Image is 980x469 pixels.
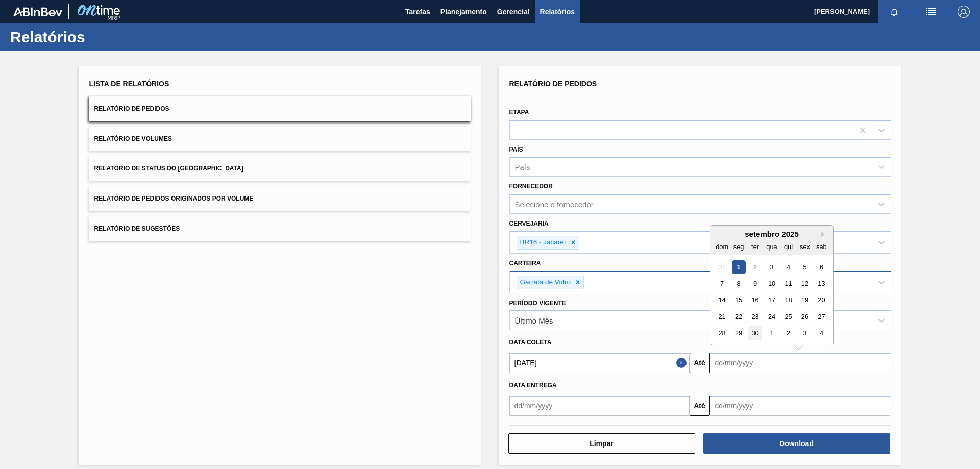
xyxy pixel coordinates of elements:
[781,240,795,254] div: qui
[781,310,795,324] div: Choose quinta-feira, 25 de setembro de 2025
[710,230,833,238] div: setembro 2025
[509,183,553,190] label: Fornecedor
[515,163,530,171] div: País
[798,293,812,307] div: Choose sexta-feira, 19 de setembro de 2025
[798,260,812,274] div: Choose sexta-feira, 5 de setembro de 2025
[517,276,573,289] div: Garrafa de Vidro
[440,6,487,18] span: Planejamento
[89,80,169,88] span: Lista de Relatórios
[509,80,597,88] span: Relatório de Pedidos
[731,293,745,307] div: Choose segunda-feira, 15 de setembro de 2025
[765,240,778,254] div: qua
[509,353,690,373] input: dd/mm/yyyy
[94,225,180,232] span: Relatório de Sugestões
[814,260,828,274] div: Choose sábado, 6 de setembro de 2025
[715,293,729,307] div: Choose domingo, 14 de setembro de 2025
[798,240,812,254] div: sex
[798,327,812,340] div: Choose sexta-feira, 3 de outubro de 2025
[765,293,778,307] div: Choose quarta-feira, 17 de setembro de 2025
[710,396,890,416] input: dd/mm/yyyy
[748,310,762,324] div: Choose terça-feira, 23 de setembro de 2025
[515,316,553,325] div: Último Mês
[715,240,729,254] div: dom
[13,7,62,16] img: TNhmsLtSVTkK8tSr43FrP2fwEKptu5GPRR3wAAAABJRU5ErkJggg==
[676,353,690,373] button: Close
[814,310,828,324] div: Choose sábado, 27 de setembro de 2025
[714,259,829,341] div: month 2025-09
[509,220,549,227] label: Cervejaria
[509,382,557,389] span: Data entrega
[765,327,778,340] div: Choose quarta-feira, 1 de outubro de 2025
[515,200,594,209] div: Selecione o fornecedor
[710,353,890,373] input: dd/mm/yyyy
[509,300,566,307] label: Período Vigente
[731,277,745,290] div: Choose segunda-feira, 8 de setembro de 2025
[731,240,745,254] div: seg
[690,353,710,373] button: Até
[748,327,762,340] div: Choose terça-feira, 30 de setembro de 2025
[814,327,828,340] div: Choose sábado, 4 de outubro de 2025
[781,260,795,274] div: Choose quinta-feira, 4 de setembro de 2025
[517,236,568,249] div: BR16 - Jacareí
[94,135,172,142] span: Relatório de Volumes
[781,327,795,340] div: Choose quinta-feira, 2 de outubro de 2025
[89,216,471,241] button: Relatório de Sugestões
[715,277,729,290] div: Choose domingo, 7 de setembro de 2025
[509,109,529,116] label: Etapa
[715,260,729,274] div: Not available domingo, 31 de agosto de 2025
[781,293,795,307] div: Choose quinta-feira, 18 de setembro de 2025
[814,240,828,254] div: sab
[89,156,471,181] button: Relatório de Status do [GEOGRAPHIC_DATA]
[748,277,762,290] div: Choose terça-feira, 9 de setembro de 2025
[765,310,778,324] div: Choose quarta-feira, 24 de setembro de 2025
[703,433,890,454] button: Download
[715,327,729,340] div: Choose domingo, 28 de setembro de 2025
[878,5,911,19] button: Notificações
[94,195,254,202] span: Relatório de Pedidos Originados por Volume
[89,96,471,121] button: Relatório de Pedidos
[690,396,710,416] button: Até
[798,310,812,324] div: Choose sexta-feira, 26 de setembro de 2025
[781,277,795,290] div: Choose quinta-feira, 11 de setembro de 2025
[509,339,552,346] span: Data coleta
[731,260,745,274] div: Choose segunda-feira, 1 de setembro de 2025
[814,293,828,307] div: Choose sábado, 20 de setembro de 2025
[508,433,695,454] button: Limpar
[497,6,530,18] span: Gerencial
[814,277,828,290] div: Choose sábado, 13 de setembro de 2025
[821,231,828,238] button: Next Month
[94,165,243,172] span: Relatório de Status do [GEOGRAPHIC_DATA]
[89,127,471,152] button: Relatório de Volumes
[94,105,169,112] span: Relatório de Pedidos
[731,310,745,324] div: Choose segunda-feira, 22 de setembro de 2025
[731,327,745,340] div: Choose segunda-feira, 29 de setembro de 2025
[748,260,762,274] div: Choose terça-feira, 2 de setembro de 2025
[509,260,541,267] label: Carteira
[715,310,729,324] div: Choose domingo, 21 de setembro de 2025
[958,6,970,18] img: Logout
[509,396,690,416] input: dd/mm/yyyy
[798,277,812,290] div: Choose sexta-feira, 12 de setembro de 2025
[540,6,575,18] span: Relatórios
[509,146,523,153] label: País
[89,186,471,211] button: Relatório de Pedidos Originados por Volume
[925,6,937,18] img: userActions
[10,31,191,43] h1: Relatórios
[765,260,778,274] div: Choose quarta-feira, 3 de setembro de 2025
[748,293,762,307] div: Choose terça-feira, 16 de setembro de 2025
[748,240,762,254] div: ter
[405,6,430,18] span: Tarefas
[765,277,778,290] div: Choose quarta-feira, 10 de setembro de 2025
